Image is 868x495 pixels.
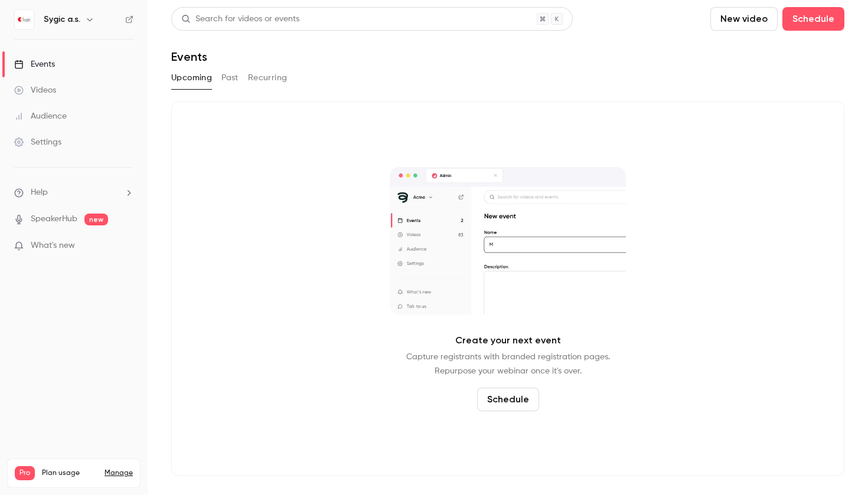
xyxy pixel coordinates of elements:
h1: Events [171,50,207,64]
img: Sygic a.s. [15,10,34,29]
button: Schedule [477,388,539,411]
div: Events [14,58,55,70]
h6: Sygic a.s. [44,14,80,25]
button: Past [221,68,239,87]
span: Help [31,186,48,199]
p: Capture registrants with branded registration pages. Repurpose your webinar once it's over. [406,350,610,378]
p: Create your next event [455,333,561,348]
li: help-dropdown-opener [14,186,133,199]
div: Search for videos or events [181,13,299,25]
span: Pro [15,466,35,480]
button: Upcoming [171,68,212,87]
div: Videos [14,84,56,96]
span: new [84,214,108,225]
span: What's new [31,240,75,252]
button: Recurring [248,68,288,87]
iframe: Noticeable Trigger [119,241,133,251]
a: SpeakerHub [31,213,77,225]
div: Audience [14,110,67,122]
button: New video [710,7,778,31]
span: Plan usage [42,468,97,478]
a: Manage [105,468,133,478]
div: Settings [14,136,61,148]
button: Schedule [782,7,844,31]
